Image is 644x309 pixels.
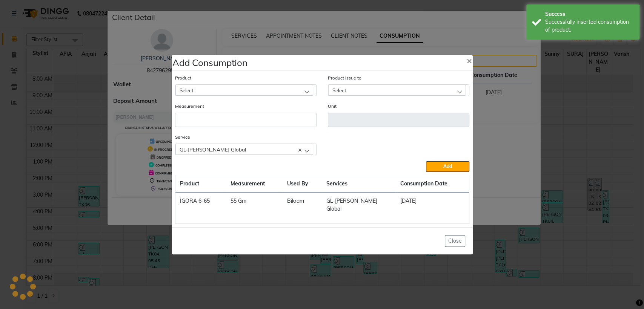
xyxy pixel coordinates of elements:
[180,87,194,93] span: Select
[328,75,361,81] label: Product Issue to
[445,235,465,247] button: Close
[443,164,452,169] span: Add
[322,175,395,193] th: Services
[226,175,283,193] th: Measurement
[395,192,469,217] td: [DATE]
[395,175,469,193] th: Consumption Date
[545,18,634,34] div: Successfully inserted consumption of product.
[332,87,346,93] span: Select
[545,10,634,18] div: Success
[226,192,283,217] td: 55 Gm
[180,146,246,153] span: GL-[PERSON_NAME] Global
[426,161,469,172] button: Add
[322,192,395,217] td: GL-[PERSON_NAME] Global
[175,175,226,193] th: Product
[175,103,204,110] label: Measurement
[283,192,322,217] td: Bikram
[328,103,337,110] label: Unit
[172,56,247,69] h4: Add Consumption
[175,75,191,81] label: Product
[461,50,478,71] button: Close
[175,134,190,141] label: Service
[283,175,322,193] th: Used By
[467,55,472,66] span: ×
[175,192,226,217] td: IGORA 6-65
